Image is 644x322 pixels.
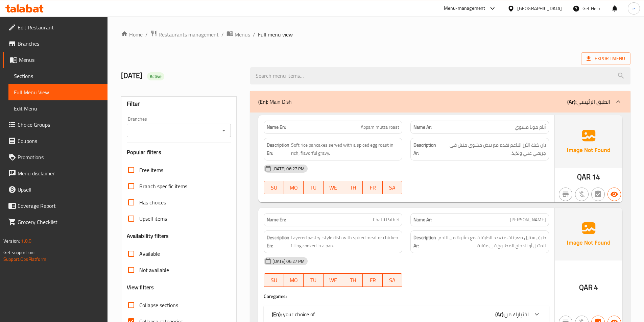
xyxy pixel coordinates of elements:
[18,153,102,161] span: Promotions
[3,149,108,165] a: Promotions
[567,98,610,106] p: الطبق الرئيسي
[272,309,282,319] b: (En):
[18,23,102,31] span: Edit Restaurant
[272,310,315,318] p: your choice of
[3,198,108,214] a: Coverage Report
[437,233,546,250] span: طبق ستايل معجنات متعدد الطبقات مع حشوة من اللحم المتبل أو الدجاج المطبوخ في مقلاة.
[3,237,20,245] span: Version:
[147,72,165,80] div: Active
[18,121,102,129] span: Choice Groups
[291,233,399,250] span: Layered pastry-style dish with spiced meat or chicken filling cooked in a pan.
[555,115,622,168] img: Ae5nvW7+0k+MAAAAAElFTkSuQmCC
[592,170,600,183] span: 14
[579,281,593,294] span: QAR
[121,30,143,39] a: Home
[18,185,102,194] span: Upsell
[127,148,231,156] h3: Popular filters
[306,183,320,193] span: TU
[226,30,250,39] a: Menus
[567,97,576,107] b: (Ar):
[346,183,360,193] span: TH
[139,215,167,223] span: Upsell items
[343,181,363,194] button: TH
[383,273,402,287] button: SA
[3,52,108,68] a: Menus
[145,30,148,39] li: /
[3,133,108,149] a: Coupons
[267,141,290,157] strong: Description En:
[3,35,108,52] a: Branches
[18,202,102,210] span: Coverage Report
[559,188,572,201] button: Not branch specific item
[607,188,621,201] button: Available
[250,67,630,84] input: search
[555,208,622,261] img: Ae5nvW7+0k+MAAAAAElFTkSuQmCC
[139,301,178,309] span: Collapse sections
[264,181,284,194] button: SU
[3,255,46,264] a: Support.OpsPlatform
[365,183,380,193] span: FR
[3,165,108,181] a: Menu disclaimer
[221,30,224,39] li: /
[587,54,625,63] span: Export Menu
[581,52,630,65] span: Export Menu
[3,181,108,198] a: Upsell
[21,237,31,245] span: 1.0.0
[3,248,34,257] span: Get support on:
[150,30,219,39] a: Restaurants management
[14,104,102,113] span: Edit Menu
[219,126,229,135] button: Open
[267,275,281,285] span: SU
[264,273,284,287] button: SU
[633,5,635,12] span: e
[363,273,382,287] button: FR
[413,124,432,131] strong: Name Ar:
[287,275,301,285] span: MO
[270,258,307,265] span: [DATE] 06:27 PM
[258,97,268,107] b: (En):
[343,273,363,287] button: TH
[159,30,219,39] span: Restaurants management
[250,91,630,113] div: (En): Main Dish(Ar):الطبق الرئيسي
[515,124,546,131] span: أبام موتا مشوي
[495,309,504,319] b: (Ar):
[121,71,242,81] h2: [DATE]
[287,183,301,193] span: MO
[267,183,281,193] span: SU
[18,218,102,226] span: Grocery Checklist
[363,181,382,194] button: FR
[258,98,292,106] p: Main Dish
[284,273,304,287] button: MO
[510,216,546,223] span: [PERSON_NAME]
[139,166,163,174] span: Free items
[361,124,399,131] span: Appam mutta roast
[3,214,108,230] a: Grocery Checklist
[385,275,400,285] span: SA
[324,181,343,194] button: WE
[8,84,108,100] a: Full Menu View
[591,188,605,201] button: Not has choices
[121,30,630,39] nav: breadcrumb
[267,233,289,250] strong: Description En:
[127,232,169,240] h3: Availability filters
[517,5,562,12] div: [GEOGRAPHIC_DATA]
[139,266,169,274] span: Not available
[3,19,108,35] a: Edit Restaurant
[253,30,255,39] li: /
[324,273,343,287] button: WE
[127,97,231,111] div: Filter
[270,166,307,172] span: [DATE] 06:27 PM
[139,198,166,206] span: Has choices
[264,293,549,300] h4: Caregories:
[304,181,323,194] button: TU
[444,4,485,13] div: Menu-management
[413,141,437,157] strong: Description Ar:
[577,170,591,183] span: QAR
[19,56,102,64] span: Menus
[267,124,286,131] strong: Name En:
[504,309,529,319] span: اختيارك من
[594,281,598,294] span: 4
[147,73,165,80] span: Active
[3,117,108,133] a: Choice Groups
[139,250,160,258] span: Available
